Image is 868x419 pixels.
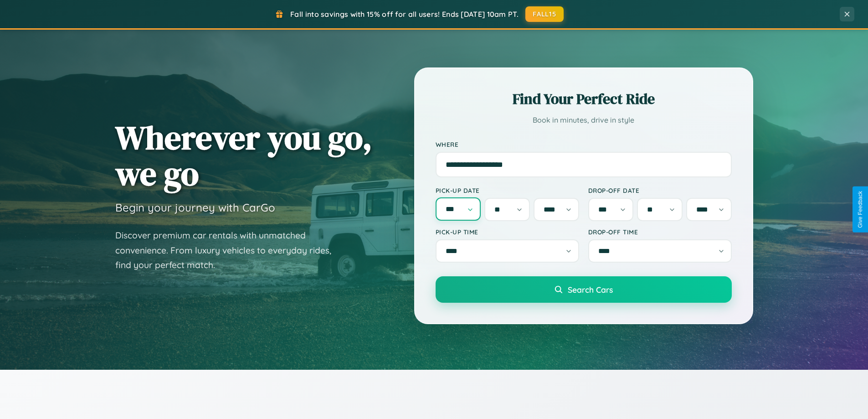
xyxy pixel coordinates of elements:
[568,285,613,295] span: Search Cars
[115,228,343,273] p: Discover premium car rentals with unmatched convenience. From luxury vehicles to everyday rides, ...
[436,276,732,303] button: Search Cars
[436,89,732,109] h2: Find Your Perfect Ride
[588,228,732,236] label: Drop-off Time
[436,186,579,194] label: Pick-up Date
[588,186,732,194] label: Drop-off Date
[436,114,732,127] p: Book in minutes, drive in style
[115,201,275,214] h3: Begin your journey with CarGo
[525,6,564,22] button: FALL15
[857,191,863,228] div: Give Feedback
[436,140,732,148] label: Where
[115,119,372,191] h1: Wherever you go, we go
[290,10,519,19] span: Fall into savings with 15% off for all users! Ends [DATE] 10am PT.
[436,228,579,236] label: Pick-up Time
